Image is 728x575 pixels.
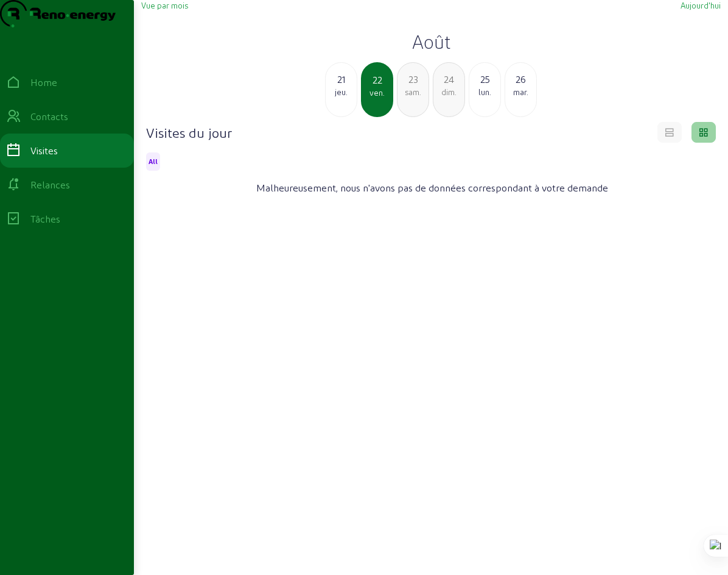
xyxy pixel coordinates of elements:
span: Aujourd'hui [681,1,721,10]
div: 21 [326,72,357,87]
div: Home [30,75,57,90]
div: jeu. [326,87,357,98]
span: Malheureusement, nous n'avons pas de données correspondant à votre demande [256,180,608,195]
h4: Visites du jour [146,124,232,141]
div: 23 [397,72,429,87]
div: ven. [362,87,392,98]
span: All [149,157,158,166]
div: mar. [505,87,536,98]
div: Visites [30,143,58,158]
div: lun. [469,87,500,98]
div: 24 [433,72,464,87]
div: 22 [362,73,392,87]
span: Vue par mois [141,1,188,10]
div: 26 [505,72,536,87]
div: Tâches [30,212,60,226]
div: Relances [30,177,70,192]
div: dim. [433,87,464,98]
div: Contacts [30,109,68,124]
div: sam. [397,87,429,98]
div: 25 [469,72,500,87]
h2: Août [141,30,721,52]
